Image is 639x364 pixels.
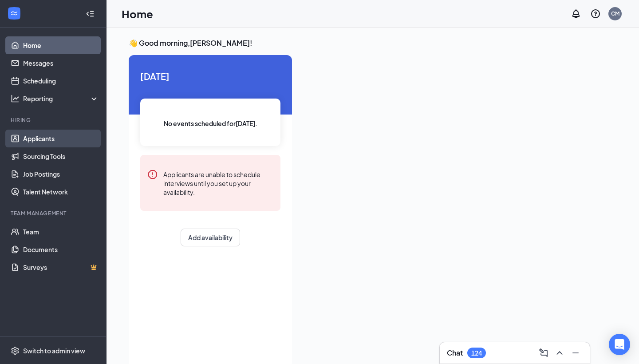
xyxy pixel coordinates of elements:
div: CM [611,10,619,17]
svg: Collapse [86,9,95,18]
div: 124 [471,349,482,357]
svg: Settings [11,346,20,355]
svg: ComposeMessage [538,348,549,358]
a: Talent Network [23,183,99,201]
a: SurveysCrown [23,258,99,276]
a: Team [23,223,99,241]
div: Applicants are unable to schedule interviews until you set up your availability. [163,169,273,197]
div: Switch to admin view [23,346,85,355]
svg: Error [147,169,158,180]
a: Job Postings [23,165,99,183]
a: Home [23,36,99,54]
svg: Minimize [570,348,581,358]
svg: WorkstreamLogo [10,9,19,18]
div: Hiring [11,116,97,124]
h1: Home [122,6,153,21]
a: Applicants [23,130,99,147]
a: Sourcing Tools [23,147,99,165]
button: ComposeMessage [536,346,551,360]
svg: Analysis [11,94,20,103]
a: Documents [23,241,99,258]
div: Open Intercom Messenger [609,334,630,355]
div: Reporting [23,94,99,103]
h3: Chat [447,348,463,358]
span: [DATE] [140,69,280,83]
button: ChevronUp [552,346,567,360]
a: Scheduling [23,72,99,90]
a: Messages [23,54,99,72]
h3: 👋 Good morning, [PERSON_NAME] ! [129,38,617,48]
button: Add availability [181,229,240,246]
svg: Notifications [571,8,581,19]
svg: ChevronUp [554,348,565,358]
button: Minimize [568,346,583,360]
div: Team Management [11,210,97,217]
span: No events scheduled for [DATE] . [164,119,257,128]
svg: QuestionInfo [590,8,601,19]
